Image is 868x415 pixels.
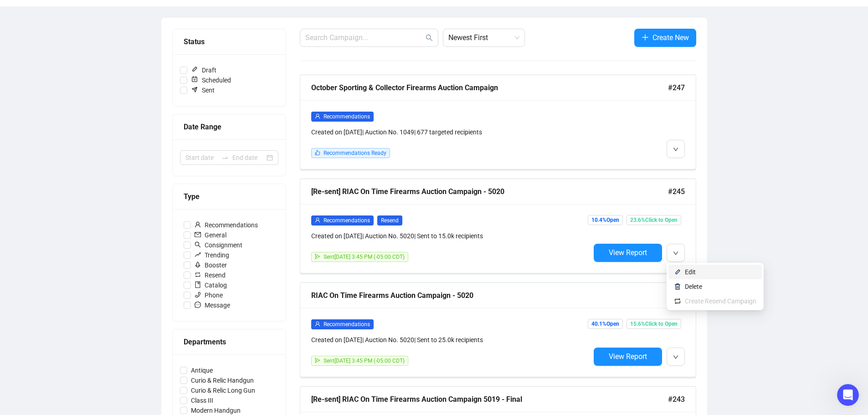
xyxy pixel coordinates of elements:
span: Delete [685,283,702,290]
span: Phone [191,290,226,300]
span: Sent [DATE] 3:45 PM (-05:00 CDT) [324,358,405,364]
span: down [673,147,678,152]
span: Create New [652,32,689,43]
img: svg+xml;base64,PHN2ZyB4bWxucz0iaHR0cDovL3d3dy53My5vcmcvMjAwMC9zdmciIHhtbG5zOnhsaW5rPSJodHRwOi8vd3... [674,268,681,276]
span: Message [191,300,234,310]
div: Type [184,191,275,202]
span: rocket [195,261,201,268]
a: [Re-sent] RIAC On Time Firearms Auction Campaign - 5020#245userRecommendationsResendCreated on [D... [300,179,696,273]
div: October Sporting & Collector Firearms Auction Campaign [311,82,668,93]
span: Catalog [191,280,231,290]
span: Resend [377,215,402,225]
a: RIAC On Time Firearms Auction Campaign - 5020#244userRecommendationsCreated on [DATE]| Auction No... [300,282,696,377]
span: Recommendations Ready [324,150,386,156]
span: #243 [668,394,685,405]
span: Booster [191,260,231,270]
img: retweet.svg [674,297,681,305]
span: Sent [DATE] 3:45 PM (-05:00 CDT) [324,254,405,260]
div: Status [184,36,275,47]
span: View Report [609,248,647,257]
span: Recommendations [324,217,370,224]
div: Created on [DATE] | Auction No. 5020 | Sent to 15.0k recipients [311,231,590,241]
span: Class III [187,395,217,405]
span: to [221,154,229,161]
input: End date [232,153,265,163]
span: send [315,254,320,259]
span: rise [195,251,201,258]
span: View Report [609,352,647,361]
span: mail [195,231,201,238]
div: Created on [DATE] | Auction No. 1049 | 677 targeted recipients [311,127,590,137]
input: Search Campaign... [305,32,424,43]
span: swap-right [221,154,229,161]
div: Created on [DATE] | Auction No. 5020 | Sent to 25.0k recipients [311,335,590,345]
span: plus [642,34,649,41]
span: message [195,302,201,308]
button: View Report [594,244,662,262]
a: October Sporting & Collector Firearms Auction Campaign#247userRecommendationsCreated on [DATE]| A... [300,75,696,169]
span: Curio & Relic Handgun [187,375,257,385]
div: [Re-sent] RIAC On Time Firearms Auction Campaign 5019 - Final [311,394,668,405]
span: Curio & Relic Long Gun [187,385,259,395]
span: Recommendations [324,321,370,328]
span: user [195,221,201,228]
iframe: Intercom live chat [837,384,859,406]
span: #247 [668,82,685,93]
span: Recommendations [191,220,262,230]
span: 23.6% Click to Open [627,215,681,225]
span: Create Resend Campaign [685,297,756,305]
span: Recommendations [324,113,370,120]
span: Draft [187,65,220,75]
button: Create New [634,29,696,47]
div: Departments [184,336,275,348]
div: RIAC On Time Firearms Auction Campaign - 5020 [311,290,668,301]
input: Start date [185,153,218,163]
div: [Re-sent] RIAC On Time Firearms Auction Campaign - 5020 [311,186,668,197]
span: 40.1% Open [588,319,623,329]
div: Date Range [184,121,275,133]
span: General [191,230,230,240]
span: search [426,34,433,41]
span: #245 [668,186,685,197]
span: down [673,251,678,256]
span: Newest First [448,29,519,46]
span: Trending [191,250,233,260]
span: like [315,150,320,155]
span: Scheduled [187,75,235,85]
span: retweet [195,272,201,278]
span: 10.4% Open [588,215,623,225]
span: phone [195,292,201,298]
span: send [315,358,320,363]
span: user [315,113,320,119]
span: Edit [685,268,696,276]
span: book [195,282,201,288]
span: down [673,354,678,360]
span: user [315,321,320,327]
span: 15.6% Click to Open [627,319,681,329]
span: Resend [191,270,229,280]
img: svg+xml;base64,PHN2ZyB4bWxucz0iaHR0cDovL3d3dy53My5vcmcvMjAwMC9zdmciIHhtbG5zOnhsaW5rPSJodHRwOi8vd3... [674,283,681,290]
span: Consignment [191,240,246,250]
span: search [195,241,201,248]
button: View Report [594,348,662,366]
span: user [315,217,320,223]
span: Antique [187,365,216,375]
span: Sent [187,85,218,95]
